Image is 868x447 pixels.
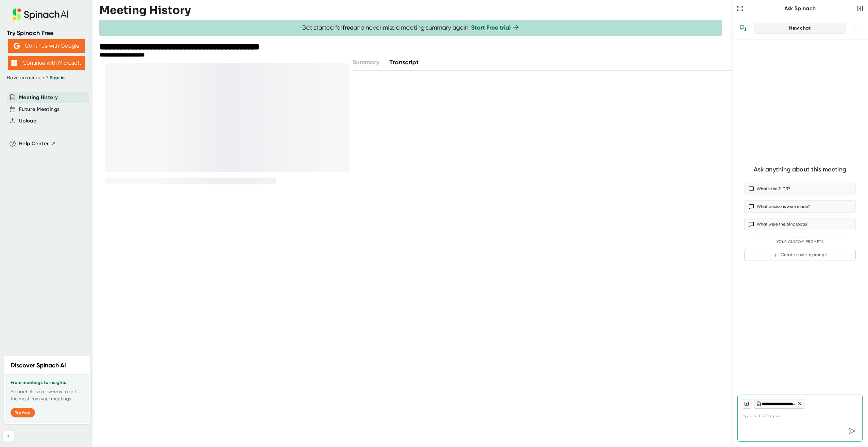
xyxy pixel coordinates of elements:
[11,388,84,402] p: Spinach AI is a new way to get the most from your meetings
[19,117,36,125] button: Upload
[19,94,58,101] button: Meeting History
[7,75,86,81] div: Have an account?
[754,166,846,173] div: Ask anything about this meeting
[11,380,84,385] h3: From meetings to insights
[8,39,85,53] button: Continue with Google
[3,431,14,442] button: Collapse sidebar
[758,25,842,31] div: New chat
[11,408,35,417] button: Try free
[855,4,865,13] button: Close conversation sidebar
[8,56,85,70] button: Continue with Microsoft
[744,239,856,244] div: Your Custom Prompts
[745,5,855,12] div: Ask Spinach
[744,183,856,195] button: What’s the TLDR?
[744,218,856,230] button: What were the blindspots?
[736,21,750,35] button: View conversation history
[389,58,419,67] button: Transcript
[343,24,353,31] b: free
[19,105,60,113] button: Future Meetings
[471,24,511,31] a: Start Free trial
[353,58,379,67] button: Summary
[99,4,191,17] h3: Meeting History
[50,75,65,81] a: Sign in
[389,59,419,66] span: Transcript
[19,140,49,148] span: Help Center
[11,361,66,370] h2: Discover Spinach AI
[14,43,20,49] img: Aehbyd4JwY73AAAAAElFTkSuQmCC
[735,4,745,13] button: Expand to Ask Spinach page
[301,24,520,32] span: Get started for and never miss a meeting summary again!
[744,200,856,213] button: What decisions were made?
[19,140,56,148] button: Help Center
[353,59,379,66] span: Summary
[7,29,86,37] div: Try Spinach Free
[846,425,858,437] div: Send message
[744,249,856,261] button: Create custom prompt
